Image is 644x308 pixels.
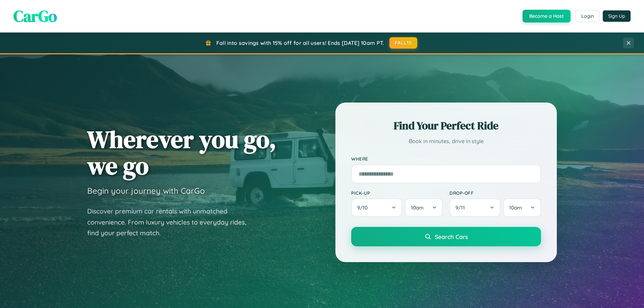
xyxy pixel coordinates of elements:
[357,204,371,211] span: 9 / 10
[576,10,599,22] button: Login
[351,190,443,196] label: Pick-up
[351,227,541,246] button: Search Cars
[87,186,205,196] h3: Begin your journey with CarGo
[351,118,541,133] h2: Find Your Perfect Ride
[87,206,255,239] p: Discover premium car rentals with unmatched convenience. From luxury vehicles to everyday rides, ...
[389,37,418,49] button: FALL15
[13,5,57,27] span: CarGo
[449,190,541,196] label: Drop-off
[509,204,522,211] span: 10am
[523,10,571,22] button: Become a Host
[216,40,384,46] span: Fall into savings with 15% off for all users! Ends [DATE] 10am PT.
[435,233,468,240] span: Search Cars
[405,198,443,217] button: 10am
[449,198,500,217] button: 9/11
[503,198,541,217] button: 10am
[351,136,541,146] p: Book in minutes, drive in style
[87,126,276,179] h1: Wherever you go, we go
[351,156,541,162] label: Where
[351,198,402,217] button: 9/10
[603,10,631,22] button: Sign Up
[411,204,424,211] span: 10am
[455,204,468,211] span: 9 / 11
